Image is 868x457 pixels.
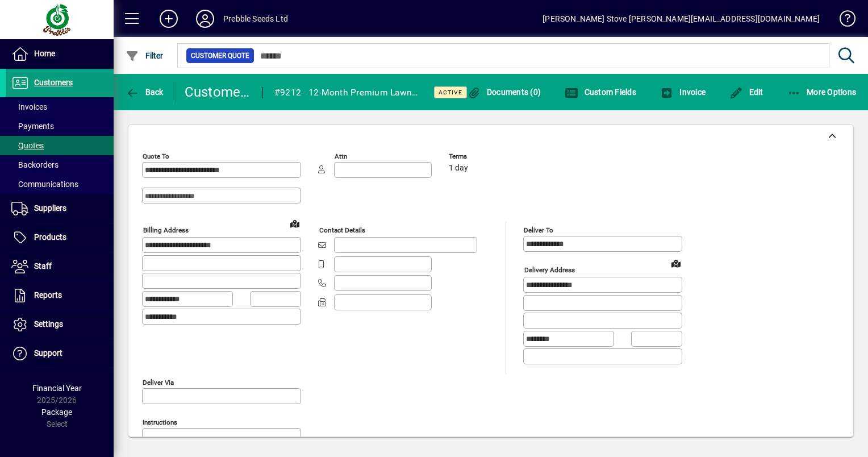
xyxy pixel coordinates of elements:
[32,384,82,393] span: Financial Year
[223,10,288,28] div: Prebble Seeds Ltd
[727,82,766,102] button: Edit
[123,45,166,66] button: Filter
[660,88,706,97] span: Invoice
[34,232,66,242] span: Products
[286,214,304,232] a: View on map
[11,122,54,131] span: Payments
[542,10,820,28] div: [PERSON_NAME] Stove [PERSON_NAME][EMAIL_ADDRESS][DOMAIN_NAME]
[34,203,66,213] span: Suppliers
[126,88,164,97] span: Back
[143,418,177,426] mat-label: Instructions
[6,339,114,368] a: Support
[524,226,553,234] mat-label: Deliver To
[34,49,55,58] span: Home
[41,408,72,417] span: Package
[187,9,223,29] button: Profile
[151,9,187,29] button: Add
[143,152,169,160] mat-label: Quote To
[34,348,62,358] span: Support
[667,254,685,272] a: View on map
[562,82,639,102] button: Custom Fields
[6,136,114,155] a: Quotes
[6,223,114,252] a: Products
[34,78,73,87] span: Customers
[6,97,114,117] a: Invoices
[6,281,114,310] a: Reports
[565,88,636,97] span: Custom Fields
[6,252,114,281] a: Staff
[126,51,164,60] span: Filter
[185,83,251,101] div: Customer Quote
[335,152,347,160] mat-label: Attn
[449,164,468,173] span: 1 day
[34,290,62,300] span: Reports
[274,84,420,102] div: #9212 - 12-Month Premium Lawn Care Chemical Program
[464,82,544,102] button: Documents (0)
[11,180,78,189] span: Communications
[657,82,708,102] button: Invoice
[34,319,63,329] span: Settings
[6,40,114,68] a: Home
[467,88,541,97] span: Documents (0)
[729,88,763,97] span: Edit
[11,141,44,150] span: Quotes
[11,102,47,111] span: Invoices
[831,2,854,39] a: Knowledge Base
[34,261,52,271] span: Staff
[11,160,59,169] span: Backorders
[787,88,857,97] span: More Options
[449,153,517,160] span: Terms
[143,378,174,386] mat-label: Deliver via
[6,155,114,175] a: Backorders
[114,82,176,102] app-page-header-button: Back
[6,117,114,136] a: Payments
[6,175,114,194] a: Communications
[6,194,114,223] a: Suppliers
[439,89,462,96] span: Active
[6,310,114,339] a: Settings
[123,82,166,102] button: Back
[191,50,249,61] span: Customer Quote
[784,82,859,102] button: More Options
